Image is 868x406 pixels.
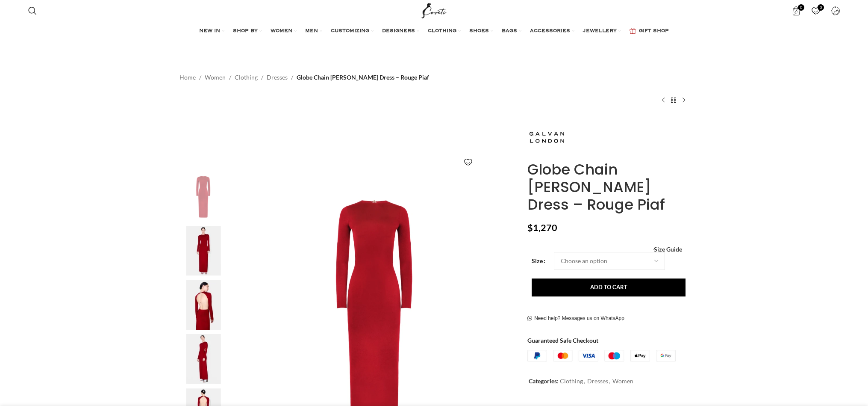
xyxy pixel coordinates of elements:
bdi: 1,270 [527,222,557,233]
span: $ [527,222,533,233]
span: MEN [305,28,318,35]
h1: Globe Chain [PERSON_NAME] Dress – Rouge Piaf [527,161,689,213]
span: Categories: [529,377,559,385]
span: ACCESSORIES [530,28,570,35]
a: Need help? Messages us on WhatsApp [527,315,624,322]
img: GiftBag [630,28,636,34]
a: 0 [787,2,805,19]
span: , [609,376,610,386]
a: GIFT SHOP [630,23,669,40]
img: Galvan London Globe Chain Vega Dress Rouge Piaf67209 nobg [177,172,230,222]
span: , [584,376,585,386]
span: WOMEN [271,28,292,35]
a: ACCESSORIES [530,23,574,40]
a: CUSTOMIZING [331,23,374,40]
a: MEN [305,23,322,40]
img: guaranteed-safe-checkout-bordered.j [527,350,676,362]
a: Search [24,2,41,19]
span: 0 [818,4,824,11]
span: DESIGNERS [382,28,415,35]
a: 0 [807,2,824,19]
span: JEWELLERY [583,28,617,35]
a: Dresses [587,377,608,385]
a: NEW IN [199,23,224,40]
a: Site logo [420,6,448,14]
a: Next product [679,95,689,105]
nav: Breadcrumb [179,73,429,82]
img: Galvan London Clothing [177,280,230,330]
a: Home [179,73,196,82]
label: Size [532,256,545,266]
span: NEW IN [199,28,220,35]
a: DESIGNERS [382,23,419,40]
span: CLOTHING [428,28,456,35]
strong: Guaranteed Safe Checkout [527,337,598,344]
span: 0 [798,4,804,11]
a: Previous product [658,95,668,105]
a: JEWELLERY [583,23,621,40]
button: Add to cart [532,279,686,296]
span: SHOP BY [233,28,258,35]
img: Globe Chain Vega Dress - Rouge Piaf [177,334,230,384]
a: BAGS [502,23,521,40]
a: WOMEN [271,23,297,40]
span: BAGS [502,28,517,35]
img: Galvan London [177,226,230,276]
a: CLOTHING [428,23,461,40]
a: Dresses [267,73,288,82]
a: SHOES [469,23,493,40]
img: Galvan London [527,118,566,157]
span: Globe Chain [PERSON_NAME] Dress – Rouge Piaf [297,73,429,82]
div: My Wishlist [807,2,824,19]
div: Main navigation [24,23,844,40]
a: Women [205,73,226,82]
span: CUSTOMIZING [331,28,369,35]
a: Clothing [235,73,258,82]
a: Clothing [560,377,583,385]
span: GIFT SHOP [639,28,669,35]
a: SHOP BY [233,23,262,40]
span: SHOES [469,28,489,35]
a: Women [612,377,633,385]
